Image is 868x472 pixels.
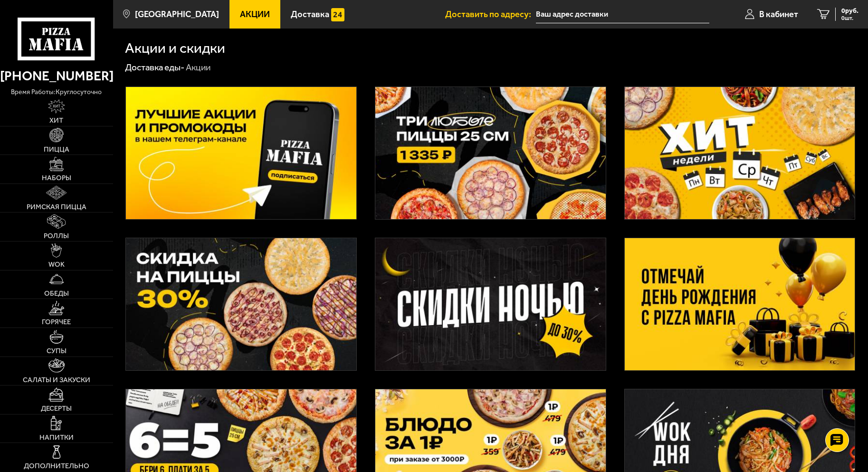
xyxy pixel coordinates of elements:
span: Салаты и закуски [23,376,90,384]
span: Пицца [44,146,69,153]
span: Напитки [39,434,74,441]
span: Десерты [41,405,72,412]
span: WOK [48,261,65,268]
h1: Акции и скидки [125,41,225,55]
input: Ваш адрес доставки [536,6,709,23]
span: Обеды [44,290,69,297]
span: Дополнительно [24,462,89,470]
span: Горячее [42,318,71,326]
span: 0 шт. [841,15,858,21]
span: Доставить по адресу: [445,10,536,19]
img: 15daf4d41897b9f0e9f617042186c801.svg [331,8,345,22]
span: Супы [47,347,67,355]
span: Хит [49,117,63,124]
a: Доставка еды- [125,62,184,73]
span: 0 руб. [841,8,858,14]
span: Наборы [42,174,71,182]
span: Римская пицца [27,203,86,211]
span: В кабинет [759,10,798,19]
span: Роллы [44,232,69,240]
span: Акции [240,10,270,19]
span: Доставка [291,10,329,19]
span: [GEOGRAPHIC_DATA] [135,10,219,19]
div: Акции [186,62,210,74]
